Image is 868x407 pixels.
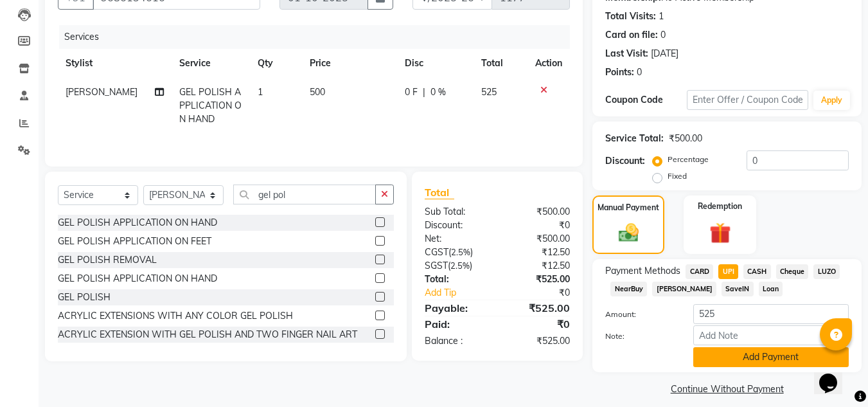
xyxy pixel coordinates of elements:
label: Note: [596,330,683,342]
iframe: chat widget [814,356,855,394]
span: Cheque [776,264,809,279]
div: Discount: [415,219,497,232]
div: Total Visits: [605,10,656,23]
span: CARD [686,264,713,279]
span: 0 % [430,86,446,99]
label: Redemption [698,201,742,212]
div: ₹12.50 [497,246,580,259]
div: ₹0 [497,316,580,332]
label: Fixed [668,170,687,182]
span: CGST [425,246,448,258]
span: Loan [759,282,783,296]
span: UPI [718,264,738,279]
div: ₹525.00 [497,300,580,316]
input: Amount [693,304,849,324]
span: GEL POLISH APPLICATION ON HAND [179,86,242,125]
div: Sub Total: [415,205,497,219]
input: Enter Offer / Coupon Code [687,90,808,110]
div: GEL POLISH APPLICATION ON HAND [58,272,217,285]
div: ₹525.00 [497,334,580,348]
div: [DATE] [651,47,678,60]
div: ₹500.00 [669,132,702,145]
div: Payable: [415,300,497,316]
span: SGST [425,260,448,271]
div: Paid: [415,316,497,332]
div: ( ) [415,246,497,259]
label: Amount: [596,309,683,320]
div: ( ) [415,259,497,273]
span: NearBuy [610,282,647,296]
div: Net: [415,232,497,246]
input: Add Note [693,325,849,345]
span: Total [425,186,454,199]
span: LUZO [813,264,840,279]
a: Add Tip [415,286,511,300]
div: ₹0 [497,219,580,232]
a: Continue Without Payment [595,383,859,396]
span: 500 [310,86,325,98]
div: ACRYLIC EXTENSIONS WITH ANY COLOR GEL POLISH [58,309,293,323]
button: Apply [813,91,850,110]
th: Qty [250,49,302,78]
th: Price [302,49,397,78]
div: Points: [605,66,634,79]
div: 1 [659,10,664,23]
div: 0 [660,28,666,42]
label: Manual Payment [598,202,659,213]
span: CASH [743,264,771,279]
div: Discount: [605,154,645,168]
div: ₹525.00 [497,273,580,286]
th: Disc [397,49,474,78]
div: GEL POLISH REMOVAL [58,253,157,267]
div: GEL POLISH APPLICATION ON FEET [58,235,211,248]
div: Balance : [415,334,497,348]
button: Add Payment [693,347,849,367]
span: Payment Methods [605,264,680,278]
div: GEL POLISH [58,291,111,304]
div: Service Total: [605,132,664,145]
div: ₹500.00 [497,205,580,219]
span: 0 F [405,86,418,99]
div: ₹12.50 [497,259,580,273]
span: | [423,86,425,99]
div: Total: [415,273,497,286]
img: _cash.svg [612,221,645,244]
th: Action [527,49,570,78]
th: Service [172,49,250,78]
span: 2.5% [450,260,470,271]
label: Percentage [668,154,709,165]
div: Services [59,25,580,49]
img: _gift.svg [703,220,738,246]
div: GEL POLISH APPLICATION ON HAND [58,216,217,230]
span: [PERSON_NAME] [66,86,137,98]
div: ₹500.00 [497,232,580,246]
div: ₹0 [511,286,580,300]
span: [PERSON_NAME] [652,282,716,296]
div: Card on file: [605,28,658,42]
div: ACRYLIC EXTENSION WITH GEL POLISH AND TWO FINGER NAIL ART [58,328,357,341]
input: Search or Scan [233,185,376,204]
div: Coupon Code [605,93,686,107]
span: 2.5% [451,247,470,257]
span: 525 [481,86,497,98]
span: 1 [258,86,263,98]
div: Last Visit: [605,47,648,60]
th: Stylist [58,49,172,78]
span: SaveIN [722,282,754,296]
div: 0 [637,66,642,79]
th: Total [474,49,528,78]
